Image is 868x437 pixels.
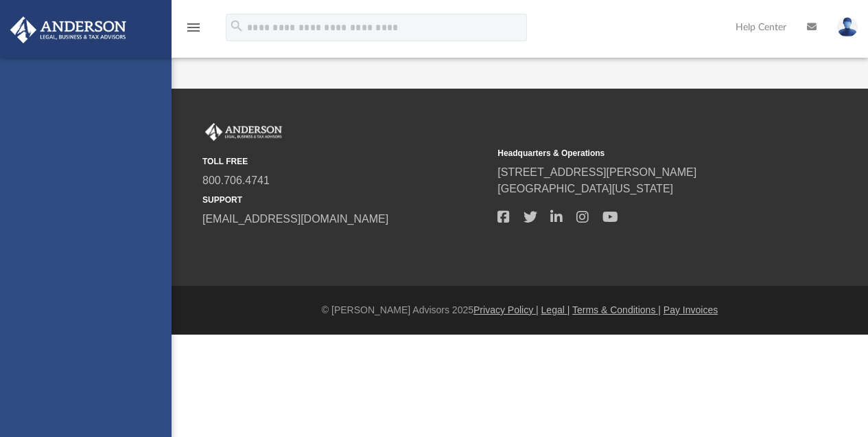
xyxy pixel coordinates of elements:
i: search [229,19,244,34]
img: Anderson Advisors Platinum Portal [202,123,285,141]
img: User Pic [837,17,858,37]
small: TOLL FREE [202,155,488,168]
a: Pay Invoices [664,304,718,315]
i: menu [185,19,202,36]
a: Privacy Policy | [473,304,539,315]
div: © [PERSON_NAME] Advisors 2025 [172,303,868,317]
small: SUPPORT [202,194,488,206]
a: menu [185,26,202,36]
a: Legal | [541,304,570,315]
a: 800.706.4741 [202,175,270,186]
a: [GEOGRAPHIC_DATA][US_STATE] [497,183,673,194]
img: Anderson Advisors Platinum Portal [6,16,130,43]
small: Headquarters & Operations [497,147,783,159]
a: Terms & Conditions | [572,304,661,315]
a: [STREET_ADDRESS][PERSON_NAME] [497,166,696,178]
a: [EMAIL_ADDRESS][DOMAIN_NAME] [202,213,388,225]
